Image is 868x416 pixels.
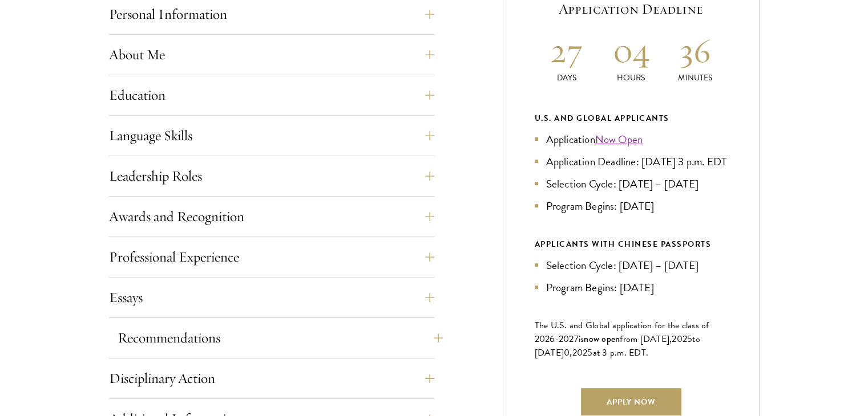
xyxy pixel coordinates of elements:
[620,332,672,346] span: from [DATE],
[535,198,728,214] li: Program Begins: [DATE]
[535,279,728,296] li: Program Begins: [DATE]
[109,365,434,392] button: Disciplinary Action
[593,346,649,360] span: at 3 p.m. EDT.
[109,243,434,271] button: Professional Experience
[109,122,434,149] button: Language Skills
[535,319,709,346] span: The U.S. and Global application for the class of 202
[109,81,434,109] button: Education
[564,346,570,360] span: 0
[663,29,728,72] h2: 36
[579,332,584,346] span: is
[687,332,692,346] span: 5
[599,29,663,72] h2: 04
[550,332,555,346] span: 6
[109,284,434,311] button: Essays
[535,237,728,251] div: APPLICANTS WITH CHINESE PASSPORTS
[109,203,434,230] button: Awards and Recognition
[587,346,592,360] span: 5
[581,388,681,415] a: Apply Now
[535,131,728,148] li: Application
[672,332,687,346] span: 202
[663,72,728,84] p: Minutes
[584,332,620,345] span: now open
[535,29,599,72] h2: 27
[535,111,728,125] div: U.S. and Global Applicants
[109,1,434,28] button: Personal Information
[535,153,728,170] li: Application Deadline: [DATE] 3 p.m. EDT
[535,332,700,360] span: to [DATE]
[535,72,599,84] p: Days
[574,332,579,346] span: 7
[599,72,663,84] p: Hours
[555,332,574,346] span: -202
[570,346,572,360] span: ,
[109,41,434,68] button: About Me
[595,131,643,148] a: Now Open
[572,346,588,360] span: 202
[109,162,434,190] button: Leadership Roles
[118,324,443,352] button: Recommendations
[535,257,728,274] li: Selection Cycle: [DATE] – [DATE]
[535,176,728,192] li: Selection Cycle: [DATE] – [DATE]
